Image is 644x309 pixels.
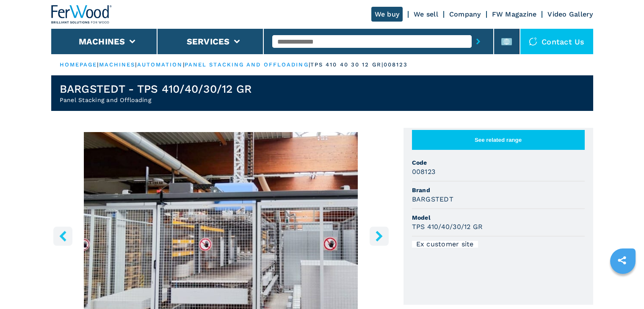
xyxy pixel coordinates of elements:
div: Ex customer site [412,241,478,248]
a: HOMEPAGE [60,61,97,68]
a: sharethis [611,250,633,271]
div: Contact us [520,29,593,54]
button: Machines [79,36,125,47]
img: Contact us [529,37,537,46]
p: 008123 [384,61,408,69]
a: panel stacking and offloading [185,61,309,68]
h3: 008123 [412,167,436,177]
iframe: Chat [608,271,638,303]
span: Code [412,158,585,167]
span: | [97,61,99,68]
span: | [135,61,137,68]
a: machines [99,61,135,68]
a: FW Magazine [492,10,537,18]
a: We buy [371,7,403,22]
span: | [309,61,310,68]
h2: Panel Stacking and Offloading [60,96,252,104]
h3: TPS 410/40/30/12 GR [412,222,483,232]
h3: BARGSTEDT [412,194,453,204]
button: left-button [53,226,72,246]
a: Company [449,10,481,18]
span: Brand [412,186,585,194]
a: Video Gallery [547,10,593,18]
button: submit-button [472,32,485,51]
button: Services [187,36,230,47]
img: Ferwood [51,5,112,24]
h1: BARGSTEDT - TPS 410/40/30/12 GR [60,82,252,96]
button: See related range [412,130,585,150]
button: right-button [370,226,389,246]
a: We sell [414,10,438,18]
span: Model [412,213,585,222]
p: tps 410 40 30 12 gr | [310,61,384,69]
span: | [183,61,185,68]
a: automation [137,61,183,68]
